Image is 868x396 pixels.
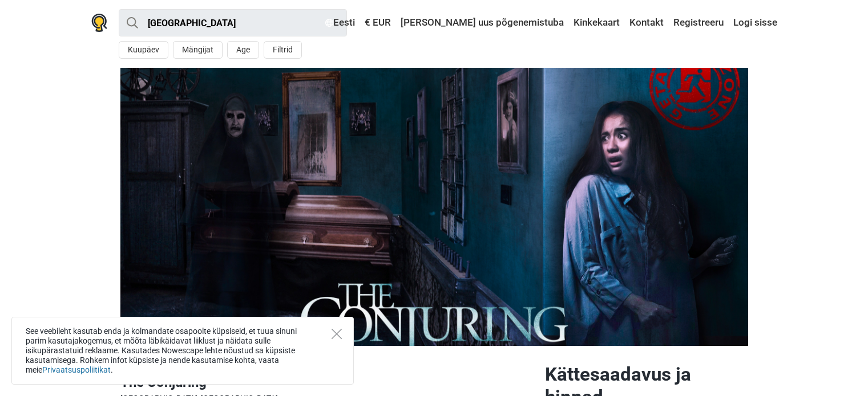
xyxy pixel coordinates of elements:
a: € EUR [362,13,394,33]
img: Nowescape logo [91,14,107,32]
a: Kinkekaart [571,13,623,33]
a: Registreeru [671,13,726,33]
button: Close [332,329,342,339]
a: Privaatsuspoliitikat [42,365,111,374]
button: Filtrid [264,41,302,59]
input: proovi “Tallinn” [119,9,347,36]
img: Eesti [325,19,333,27]
a: Eesti [322,13,358,33]
button: Age [227,41,259,59]
a: Logi sisse [730,13,777,33]
div: See veebileht kasutab enda ja kolmandate osapoolte küpsiseid, et tuua sinuni parim kasutajakogemu... [11,317,354,385]
a: Kontakt [627,13,667,33]
button: Kuupäev [119,41,168,59]
a: [PERSON_NAME] uus põgenemistuba [398,13,567,33]
img: The Conjuring photo 1 [120,68,748,346]
button: Mängijat [173,41,223,59]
